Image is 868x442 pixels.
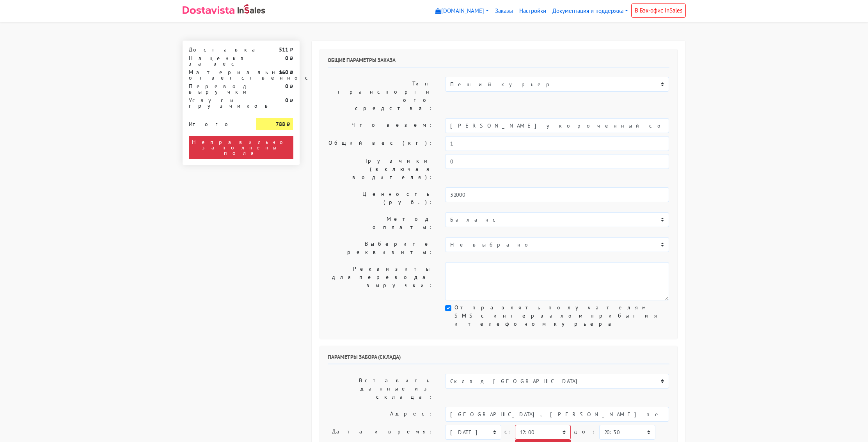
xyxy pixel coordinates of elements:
[504,425,512,438] label: c:
[322,262,440,300] label: Реквизиты для перевода выручки:
[276,121,285,128] strong: 788
[183,55,251,66] div: Наценка за вес
[322,118,440,133] label: Что везем:
[189,118,245,127] div: Итого
[322,154,440,184] label: Грузчики (включая водителя):
[574,425,596,438] label: до:
[322,187,440,209] label: Ценность (руб.):
[631,4,686,18] a: В Бэк-офис InSales
[183,98,251,108] div: Услуги грузчиков
[238,4,266,14] img: InSales
[279,69,288,76] strong: 160
[285,97,288,104] strong: 0
[183,47,251,52] div: Доставка
[183,6,234,14] img: Dostavista - срочная курьерская служба доставки
[322,77,440,115] label: Тип транспортного средства:
[189,136,293,159] div: Неправильно заполнены поля
[279,46,288,53] strong: 511
[516,4,549,19] a: Настройки
[322,212,440,234] label: Метод оплаты:
[285,83,288,90] strong: 0
[492,4,516,19] a: Заказы
[328,354,669,364] h6: Параметры забора (склада)
[322,407,440,422] label: Адрес:
[432,4,492,19] a: [DOMAIN_NAME]
[285,55,288,62] strong: 0
[322,237,440,259] label: Выберите реквизиты:
[322,374,440,404] label: Вставить данные из склада:
[328,57,669,67] h6: Общие параметры заказа
[322,136,440,151] label: Общий вес (кг):
[549,4,631,19] a: Документация и поддержка
[183,69,251,80] div: Материальная ответственность
[454,304,669,328] label: Отправлять получателям SMS с интервалом прибытия и телефоном курьера
[183,83,251,94] div: Перевод выручки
